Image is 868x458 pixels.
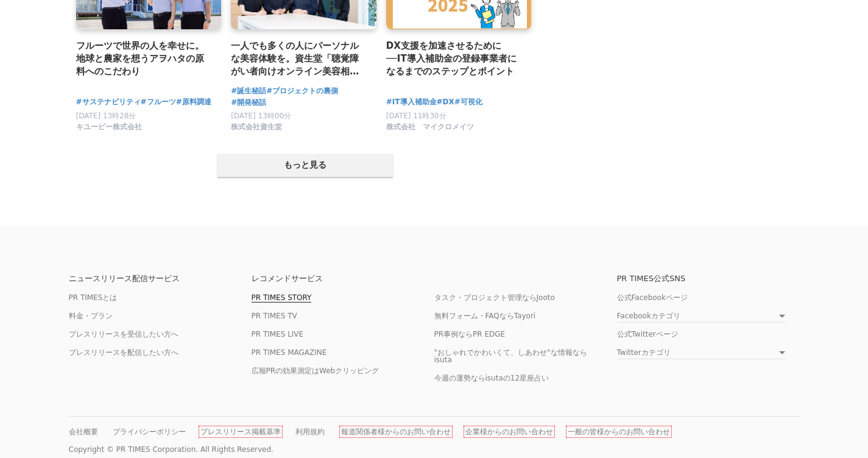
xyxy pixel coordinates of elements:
[217,154,393,177] button: もっと見る
[76,122,142,132] span: キユーピー株式会社
[437,96,454,108] a: #DX
[386,122,474,132] span: 株式会社 マイクロメイツ
[231,122,282,132] span: 株式会社資生堂
[69,330,178,338] a: プレスリリースを受信したい方へ
[76,112,136,120] span: [DATE] 13時28分
[231,39,367,79] a: 一人でも多くの人にパーソナルな美容体験を。資生堂「聴覚障がい者向けオンライン美容相談サービス」
[617,293,688,302] a: 公式Facebookページ
[231,97,266,109] a: #開発秘話
[386,96,437,108] a: #IT導入補助金
[69,312,113,320] a: 料金・プラン
[69,293,118,302] a: PR TIMESとは
[386,126,474,134] a: 株式会社 マイクロメイツ
[617,330,678,338] a: 公式Twitterページ
[69,274,252,282] p: ニュースリリース配信サービス
[617,349,785,359] a: Twitterカテゴリ
[252,274,434,282] p: レコメンドサービス
[434,374,549,382] a: 今週の運勢ならisutaの12星座占い
[434,330,506,338] a: PR事例ならPR EDGE
[252,367,379,375] a: 広報PRの効果測定はWebクリッピング
[252,348,327,357] a: PR TIMES MAGAZINE
[386,39,522,79] a: DX支援を加速させるために──IT導入補助金の登録事業者になるまでのステップとポイント
[252,312,297,320] a: PR TIMES TV
[386,112,446,120] span: [DATE] 11時30分
[617,274,800,282] p: PR TIMES公式SNS
[252,293,312,302] a: PR TIMES STORY
[76,39,212,79] a: フルーツで世界の人を幸せに。地球と農家を想うアヲハタの原料へのこだわり
[69,348,178,357] a: プレスリリースを配信したい方へ
[231,85,266,97] a: #誕生秘話
[434,348,587,364] a: "おしゃれでかわいくて、しあわせ"な情報ならisuta
[465,428,553,436] a: 企業様からのお問い合わせ
[295,428,325,436] a: 利用規約
[617,312,785,323] a: Facebookカテゴリ
[454,96,482,108] a: #可視化
[113,428,186,436] a: プライバシーポリシー
[76,126,142,134] a: キユーピー株式会社
[141,96,176,108] a: #フルーツ
[69,428,98,436] a: 会社概要
[69,445,800,454] p: Copyright © PR TIMES Corporation. All Rights Reserved.
[231,112,291,120] span: [DATE] 13時00分
[434,293,555,302] a: タスク・プロジェクト管理ならJooto
[200,428,281,436] a: プレスリリース掲載基準
[176,96,211,108] a: #原料調達
[341,428,451,436] a: 報道関係者様からのお問い合わせ
[434,312,536,320] a: 無料フォーム・FAQならTayori
[568,428,670,436] a: 一般の皆様からのお問い合わせ
[266,85,338,97] a: #プロジェクトの裏側
[252,330,304,338] a: PR TIMES LIVE
[231,126,282,134] a: 株式会社資生堂
[76,96,141,108] a: #サステナビリティ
